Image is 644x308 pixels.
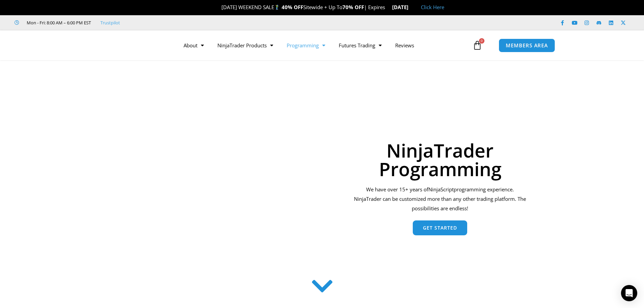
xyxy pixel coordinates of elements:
a: Futures Trading [332,38,388,53]
a: Reviews [388,38,421,53]
div: We have over 15+ years of [352,185,528,213]
span: Get Started [423,226,457,230]
a: NinjaTrader Products [211,38,280,53]
a: Get Started [413,220,467,235]
span: Mon - Fri: 8:00 AM – 6:00 PM EST [25,19,91,27]
nav: Menu [177,38,471,53]
span: 0 [479,38,484,44]
span: programming experience. NinjaTrader can be customized more than any other trading platform. The p... [354,186,526,212]
a: About [177,38,211,53]
strong: 40% OFF [282,4,303,10]
img: LogoAI | Affordable Indicators – NinjaTrader [80,33,152,57]
a: Click Here [421,4,444,10]
a: Trustpilot [100,19,120,27]
img: programming 1 | Affordable Indicators – NinjaTrader [126,96,322,266]
a: MEMBERS AREA [499,39,555,52]
strong: [DATE] [392,4,414,10]
img: ⌛ [385,5,390,10]
a: Programming [280,38,332,53]
img: 🏌️‍♂️ [275,5,280,10]
img: 🎉 [216,5,221,10]
div: Open Intercom Messenger [621,285,637,301]
h1: NinjaTrader Programming [352,141,528,178]
span: [DATE] WEEKEND SALE Sitewide + Up To | Expires [214,4,392,10]
strong: 70% OFF [342,4,364,10]
a: 0 [462,35,492,55]
span: MEMBERS AREA [506,43,548,48]
span: NinjaScript [428,186,454,193]
img: 🏭 [409,5,414,10]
